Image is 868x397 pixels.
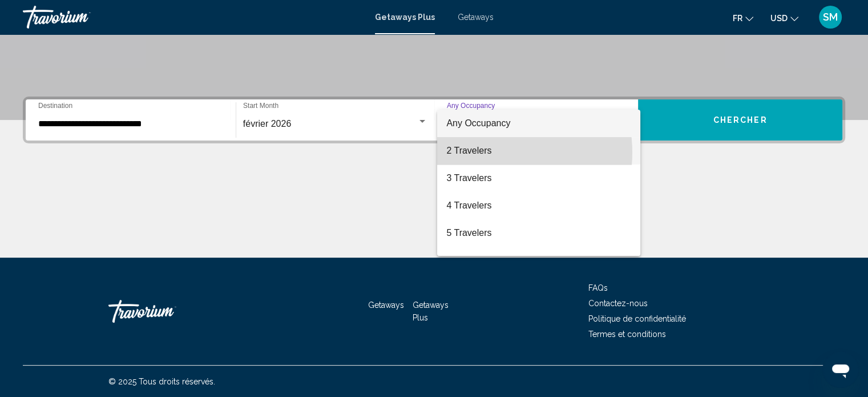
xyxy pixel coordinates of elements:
[446,192,631,219] span: 4 Travelers
[446,219,631,247] span: 5 Travelers
[446,165,631,192] span: 3 Travelers
[822,351,859,388] iframe: Bouton de lancement de la fenêtre de messagerie
[446,118,510,128] span: Any Occupancy
[446,137,631,165] span: 2 Travelers
[446,247,631,274] span: 6 Travelers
